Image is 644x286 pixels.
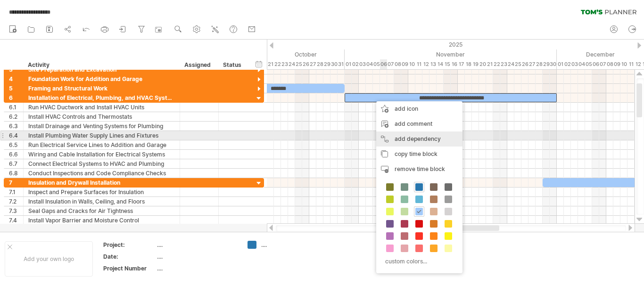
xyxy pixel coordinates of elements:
div: Monday, 1 December 2025 [557,59,564,69]
div: Monday, 8 December 2025 [606,59,613,69]
div: Tuesday, 21 October 2025 [267,59,274,69]
div: add comment [376,116,462,131]
div: Run HVAC Ductwork and Install HVAC Units [28,103,175,112]
div: Project Number [103,264,155,272]
div: Tuesday, 9 December 2025 [613,59,620,69]
div: Status [223,60,244,70]
div: Monday, 27 October 2025 [309,59,316,69]
div: .... [157,253,236,261]
div: 6.4 [9,131,23,140]
div: Tuesday, 25 November 2025 [514,59,521,69]
div: Tuesday, 28 October 2025 [316,59,323,69]
div: Wednesday, 29 October 2025 [323,59,330,69]
div: add dependency [376,131,462,147]
div: Wednesday, 19 November 2025 [472,59,479,69]
div: Add your own logo [5,241,93,277]
div: Sunday, 2 November 2025 [352,59,359,69]
div: Insulation and Drywall Installation [28,178,175,187]
div: Install HVAC Controls and Thermostats [28,112,175,121]
div: 6 [9,93,23,102]
div: Tuesday, 11 November 2025 [415,59,422,69]
div: Sunday, 7 December 2025 [599,59,606,69]
div: Wednesday, 12 November 2025 [422,59,429,69]
div: Monday, 3 November 2025 [359,59,366,69]
div: Thursday, 20 November 2025 [479,59,486,69]
div: Friday, 14 November 2025 [437,59,444,69]
div: Assigned [184,60,213,70]
div: add icon [376,101,462,116]
div: Thursday, 27 November 2025 [528,59,536,69]
div: Framing and Structural Work [28,84,175,93]
div: Monday, 10 November 2025 [408,59,415,69]
div: Conduct Inspections and Code Compliance Checks [28,169,175,178]
div: Wednesday, 3 December 2025 [571,59,578,69]
div: Monday, 24 November 2025 [507,59,514,69]
div: 7 [9,178,23,187]
div: Activity [28,60,174,70]
div: Sunday, 30 November 2025 [550,59,557,69]
div: .... [157,264,236,272]
div: 7.2 [9,197,23,206]
div: Wiring and Cable Installation for Electrical Systems [28,150,175,159]
div: Friday, 12 December 2025 [635,59,642,69]
div: Run Electrical Service Lines to Addition and Garage [28,140,175,149]
div: Friday, 7 November 2025 [387,59,394,69]
div: Thursday, 23 October 2025 [281,59,288,69]
div: Thursday, 30 October 2025 [330,59,338,69]
div: Foundation Work for Addition and Garage [28,74,175,83]
div: Thursday, 6 November 2025 [380,59,387,69]
div: Saturday, 8 November 2025 [394,59,401,69]
div: Tuesday, 18 November 2025 [465,59,472,69]
div: Sunday, 26 October 2025 [302,59,309,69]
span: remove time block [395,165,445,172]
div: 6.3 [9,122,23,131]
div: Saturday, 22 November 2025 [493,59,500,69]
div: Installation of Electrical, Plumbing, and HVAC Systems [28,93,175,102]
div: 6.8 [9,169,23,178]
div: Inspect and Prepare Surfaces for Insulation [28,188,175,196]
div: Saturday, 6 December 2025 [592,59,599,69]
div: Friday, 5 December 2025 [585,59,592,69]
div: Install Vapor Barrier and Moisture Control [28,216,175,225]
div: 7.4 [9,216,23,225]
div: Saturday, 1 November 2025 [345,59,352,69]
div: Thursday, 4 December 2025 [578,59,585,69]
span: copy time block [395,150,438,157]
div: custom colors... [381,255,455,268]
div: 7.1 [9,188,23,196]
div: Thursday, 13 November 2025 [429,59,437,69]
div: 6.5 [9,140,23,149]
div: Wednesday, 5 November 2025 [373,59,380,69]
div: Install Plumbing Water Supply Lines and Fixtures [28,131,175,140]
div: .... [157,241,236,249]
div: Tuesday, 4 November 2025 [366,59,373,69]
div: Install Drainage and Venting Systems for Plumbing [28,122,175,131]
div: Friday, 28 November 2025 [536,59,543,69]
div: Project: [103,241,155,249]
div: Wednesday, 22 October 2025 [274,59,281,69]
div: Friday, 24 October 2025 [288,59,295,69]
div: 7.3 [9,206,23,215]
div: .... [261,241,313,249]
div: Sunday, 9 November 2025 [401,59,408,69]
div: Tuesday, 2 December 2025 [564,59,571,69]
div: Friday, 21 November 2025 [486,59,493,69]
div: November 2025 [345,49,557,59]
div: 6.1 [9,103,23,112]
div: 6.2 [9,112,23,121]
div: Monday, 17 November 2025 [458,59,465,69]
div: 4 [9,74,23,83]
div: Friday, 31 October 2025 [338,59,345,69]
div: Wednesday, 26 November 2025 [521,59,528,69]
div: Sunday, 16 November 2025 [451,59,458,69]
div: 6.6 [9,150,23,159]
div: Date: [103,253,155,261]
div: Saturday, 29 November 2025 [543,59,550,69]
div: Connect Electrical Systems to HVAC and Plumbing [28,159,175,168]
div: Seal Gaps and Cracks for Air Tightness [28,206,175,215]
div: Sunday, 23 November 2025 [500,59,507,69]
div: Saturday, 15 November 2025 [444,59,451,69]
div: 6.7 [9,159,23,168]
div: Saturday, 25 October 2025 [295,59,302,69]
div: 5 [9,84,23,93]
